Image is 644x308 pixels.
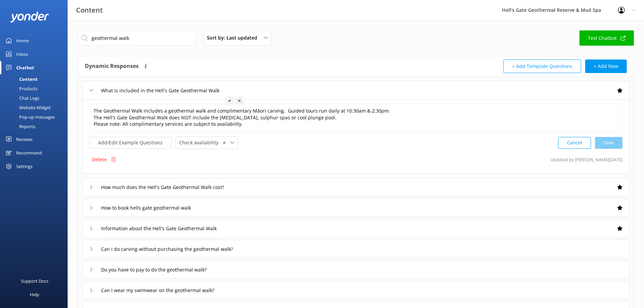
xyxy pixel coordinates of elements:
h3: Content [76,5,103,16]
div: Reviews [16,133,32,146]
a: Pop-up messages [4,112,68,122]
a: Chat Logs [4,93,68,103]
h4: Dynamic Responses [85,60,139,73]
div: Chatbot [16,61,34,74]
div: Help [30,288,39,301]
span: Check availability [179,139,222,146]
textarea: The Geothermal Walk includes a geothermal walk and complimentary Māori carving. Guided tours run ... [90,104,622,132]
div: Pop-up messages [4,112,55,122]
input: Search all Chatbot Content [78,30,196,46]
img: yonder-white-logo.png [10,11,49,23]
div: Chat Logs [4,93,39,103]
div: Reports [4,122,35,131]
div: Settings [16,160,32,173]
button: Cancel [558,137,591,149]
p: Updated by [PERSON_NAME] [DATE] [550,153,622,166]
a: Content [4,74,68,84]
button: Add/Edit Example Questions [89,137,171,149]
div: Products [4,84,38,93]
a: Test Chatbot [579,30,634,46]
a: Reports [4,122,68,131]
span: Sort by: Last updated [207,34,261,42]
div: Inbox [16,47,28,61]
div: Recommend [16,146,42,160]
div: Website Widget [4,103,51,112]
div: Support Docs [21,274,48,288]
span: ✕ [222,140,226,146]
p: Delete [92,156,107,163]
a: Website Widget [4,103,68,112]
div: Home [16,34,29,47]
a: Products [4,84,68,93]
div: Content [4,74,38,84]
button: + Add New [585,60,627,73]
button: + Add Template Questions [503,60,581,73]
